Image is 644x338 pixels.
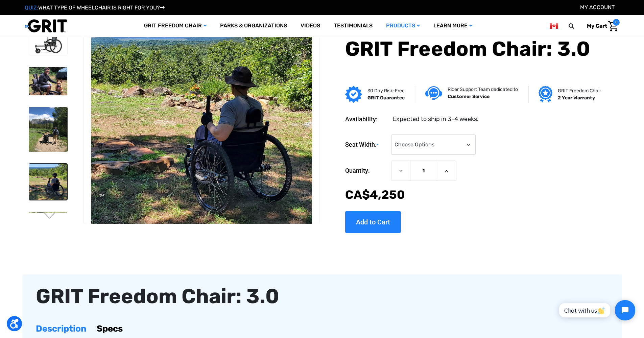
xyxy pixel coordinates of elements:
span: My Cart [587,23,607,29]
a: QUIZ:WHAT TYPE OF WHEELCHAIR IS RIGHT FOR YOU? [25,4,165,11]
img: GRIT Freedom Chair: 3.0 [29,67,67,96]
h1: GRIT Freedom Chair: 3.0 [345,37,599,61]
a: Learn More [427,15,479,37]
button: Go to slide 3 of 3 [43,212,57,220]
a: Account [580,4,615,10]
strong: GRIT Guarantee [367,95,405,101]
img: ca.png [550,22,558,30]
strong: 2 Year Warranty [558,95,595,101]
img: GRIT Freedom Chair: 3.0 [29,164,67,200]
img: GRIT Freedom Chair: 3.0 [29,107,67,152]
span: CA$‌4,250 [345,188,405,202]
p: GRIT Freedom Chair [558,87,601,94]
a: Videos [294,15,327,37]
img: GRIT All-Terrain Wheelchair and Mobility Equipment [25,19,67,33]
iframe: Tidio Chat [552,294,641,326]
input: Search [572,19,582,33]
a: GRIT Freedom Chair [137,15,213,37]
div: GRIT Freedom Chair: 3.0 [36,281,609,312]
span: QUIZ: [25,4,38,11]
img: Customer service [425,86,442,100]
img: Cart [608,21,618,31]
dt: Availability: [345,115,388,124]
input: Add to Cart [345,211,401,233]
p: 30 Day Risk-Free [367,87,405,94]
strong: Customer Service [448,94,490,99]
img: GRIT Guarantee [345,86,362,103]
a: Testimonials [327,15,379,37]
img: Grit freedom [539,86,552,103]
span: 0 [613,19,620,26]
a: Products [379,15,427,37]
p: Rider Support Team dedicated to [448,86,518,93]
label: Quantity: [345,160,388,180]
a: Cart with 0 items [582,19,620,33]
img: GRIT Freedom Chair: 3.0 [84,15,319,224]
a: Parks & Organizations [213,15,294,37]
label: Seat Width: [345,135,388,155]
dd: Expected to ship in 3-4 weeks. [392,115,479,124]
img: GRIT Freedom Chair: 3.0 [29,29,67,55]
